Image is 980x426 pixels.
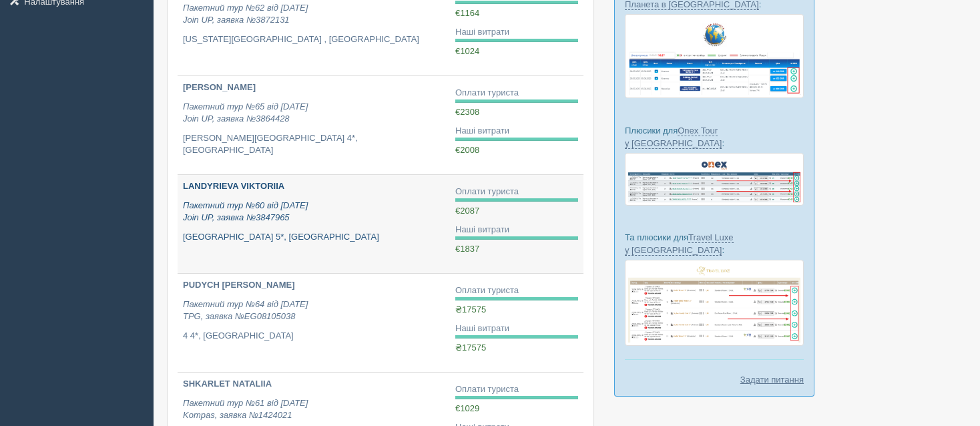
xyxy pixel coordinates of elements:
span: ₴17575 [455,343,486,353]
p: 4 4*, [GEOGRAPHIC_DATA] [183,330,445,343]
i: Пакетний тур №61 від [DATE] Kompas, заявка №1424021 [183,398,308,421]
span: €1029 [455,403,479,413]
span: €2308 [455,107,479,117]
b: PUDYCH [PERSON_NAME] [183,280,295,290]
span: €2008 [455,145,479,155]
a: [PERSON_NAME] Пакетний тур №65 від [DATE]Join UP, заявка №3864428 [PERSON_NAME][GEOGRAPHIC_DATA] ... [178,76,450,174]
a: Задати питання [740,373,804,386]
img: travel-luxe-%D0%BF%D0%BE%D0%B4%D0%B1%D0%BE%D1%80%D0%BA%D0%B0-%D1%81%D1%80%D0%BC-%D0%B4%D0%BB%D1%8... [625,260,804,346]
i: Пакетний тур №60 від [DATE] Join UP, заявка №3847965 [183,200,308,223]
p: Плюсики для : [625,124,804,150]
b: [PERSON_NAME] [183,82,256,92]
span: €1164 [455,8,479,18]
span: €1024 [455,46,479,56]
p: [PERSON_NAME][GEOGRAPHIC_DATA] 4*, [GEOGRAPHIC_DATA] [183,132,445,157]
p: [GEOGRAPHIC_DATA] 5*, [GEOGRAPHIC_DATA] [183,231,445,244]
a: Travel Luxe у [GEOGRAPHIC_DATA] [625,232,734,256]
i: Пакетний тур №64 від [DATE] TPG, заявка №EG08105038 [183,299,308,322]
div: Наші витрати [455,323,578,335]
p: Та плюсики для : [625,231,804,256]
div: Оплати туриста [455,87,578,99]
span: €1837 [455,244,479,254]
b: SHKARLET NATALIIA [183,379,272,389]
div: Наші витрати [455,224,578,236]
i: Пакетний тур №65 від [DATE] Join UP, заявка №3864428 [183,101,308,124]
div: Оплати туриста [455,383,578,396]
img: new-planet-%D0%BF%D1%96%D0%B4%D0%B1%D1%96%D1%80%D0%BA%D0%B0-%D1%81%D1%80%D0%BC-%D0%B4%D0%BB%D1%8F... [625,14,804,98]
a: PUDYCH [PERSON_NAME] Пакетний тур №64 від [DATE]TPG, заявка №EG08105038 4 4*, [GEOGRAPHIC_DATA] [178,274,450,372]
a: LANDYRIEVA VIKTORIIA Пакетний тур №60 від [DATE]Join UP, заявка №3847965 [GEOGRAPHIC_DATA] 5*, [G... [178,175,450,273]
div: Оплати туриста [455,284,578,297]
div: Наші витрати [455,26,578,39]
p: [US_STATE][GEOGRAPHIC_DATA] , [GEOGRAPHIC_DATA] [183,33,445,46]
img: onex-tour-proposal-crm-for-travel-agency.png [625,153,804,206]
a: Onex Tour у [GEOGRAPHIC_DATA] [625,126,722,149]
div: Оплати туриста [455,186,578,198]
b: LANDYRIEVA VIKTORIIA [183,181,284,191]
i: Пакетний тур №62 від [DATE] Join UP, заявка №3872131 [183,3,308,25]
div: Наші витрати [455,125,578,138]
span: €2087 [455,206,479,216]
span: ₴17575 [455,304,486,314]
